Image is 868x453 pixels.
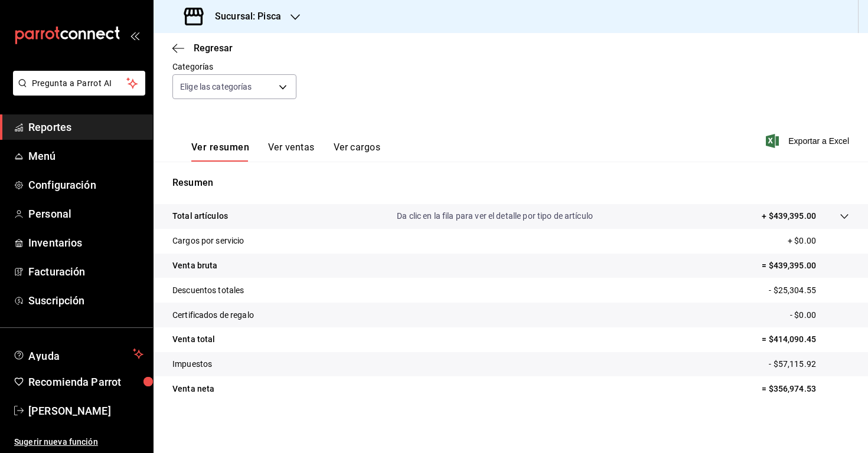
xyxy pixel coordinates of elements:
[205,9,281,24] h3: Sucursal: Pisca
[28,177,143,193] span: Configuración
[762,210,816,222] p: + $439,395.00
[172,284,244,297] p: Descuentos totales
[172,383,214,395] p: Venta neta
[180,81,252,93] span: Elige las categorías
[13,71,145,96] button: Pregunta a Parrot AI
[28,403,143,419] span: [PERSON_NAME]
[790,309,849,321] p: - $0.00
[172,333,215,346] p: Venta total
[334,142,381,162] button: Ver cargos
[172,210,228,222] p: Total artículos
[28,293,143,308] span: Suscripción
[172,42,233,54] button: Regresar
[32,77,127,90] span: Pregunta a Parrot AI
[769,358,849,370] p: - $57,115.92
[28,119,143,135] span: Reportes
[28,374,143,390] span: Recomienda Parrot
[191,142,380,162] div: navigation tabs
[191,142,249,162] button: Ver resumen
[28,347,128,361] span: Ayuda
[172,260,217,272] p: Venta bruta
[768,134,849,148] button: Exportar a Excel
[130,31,139,40] button: open_drawer_menu
[769,284,849,297] p: - $25,304.55
[14,436,143,448] span: Sugerir nueva función
[788,235,849,247] p: + $0.00
[397,210,593,222] p: Da clic en la fila para ver el detalle por tipo de artículo
[172,176,849,190] p: Resumen
[762,260,849,272] p: = $439,395.00
[28,264,143,280] span: Facturación
[172,63,296,71] label: Categorías
[762,383,849,395] p: = $356,974.53
[172,309,254,321] p: Certificados de regalo
[28,148,143,164] span: Menú
[172,235,244,247] p: Cargos por servicio
[268,142,315,162] button: Ver ventas
[28,235,143,251] span: Inventarios
[172,358,212,370] p: Impuestos
[762,333,849,346] p: = $414,090.45
[28,206,143,222] span: Personal
[194,42,233,54] span: Regresar
[8,86,145,98] a: Pregunta a Parrot AI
